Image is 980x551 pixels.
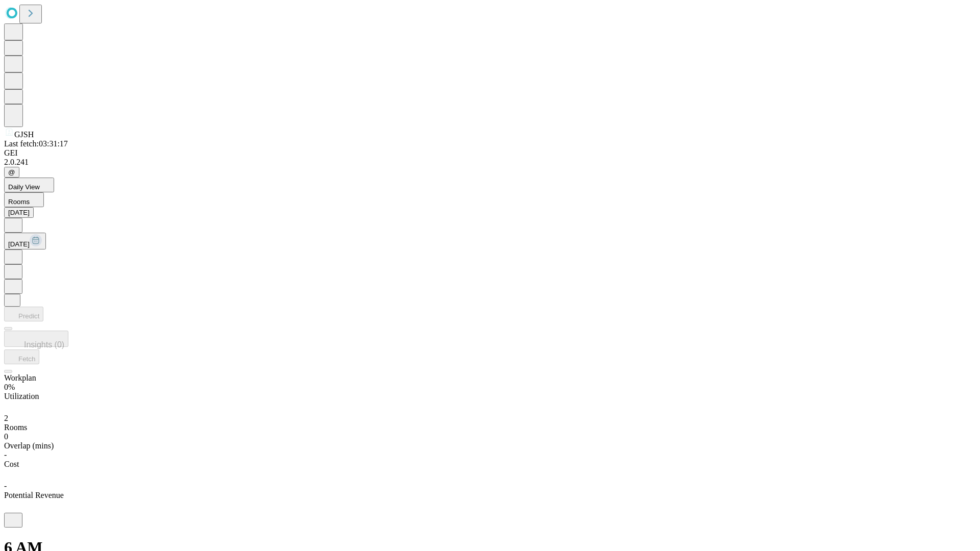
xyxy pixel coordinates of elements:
span: [DATE] [8,240,30,248]
span: 2 [4,414,8,422]
span: Cost [4,460,19,468]
span: GJSH [14,130,34,139]
span: Potential Revenue [4,491,64,499]
span: Utilization [4,392,39,400]
button: Rooms [4,192,44,207]
span: Rooms [8,198,30,206]
span: Daily View [8,183,40,191]
button: @ [4,167,19,178]
button: Predict [4,307,43,321]
button: [DATE] [4,207,34,218]
span: Overlap (mins) [4,441,54,450]
span: Rooms [4,423,27,432]
span: Insights (0) [24,340,64,349]
span: 0 [4,432,8,441]
span: - [4,450,7,459]
span: 0% [4,383,15,391]
button: Fetch [4,349,39,364]
div: 2.0.241 [4,158,976,167]
span: Last fetch: 03:31:17 [4,139,68,148]
button: Daily View [4,178,54,192]
span: Workplan [4,373,36,382]
button: [DATE] [4,233,46,249]
button: Insights (0) [4,331,68,347]
span: - [4,482,7,490]
div: GEI [4,148,976,158]
span: @ [8,168,15,176]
